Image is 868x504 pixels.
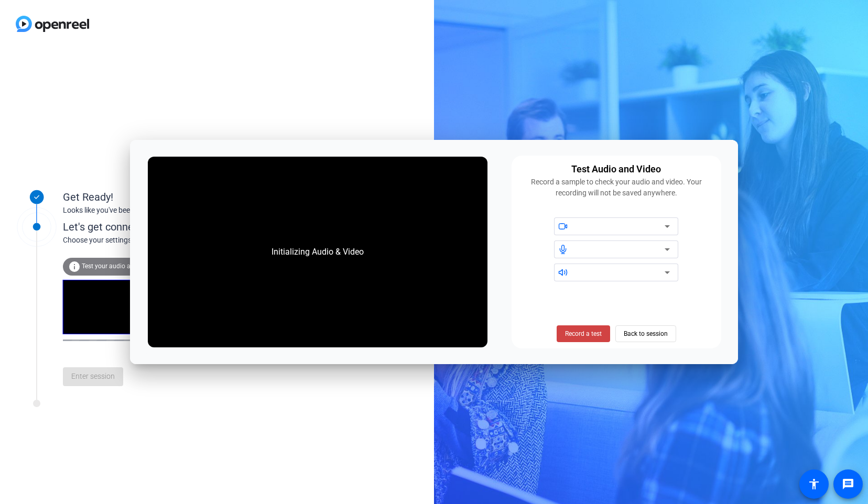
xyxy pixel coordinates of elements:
[68,260,81,273] mat-icon: info
[63,235,294,246] div: Choose your settings
[557,325,610,342] button: Record a test
[63,219,294,235] div: Let's get connected.
[63,189,273,205] div: Get Ready!
[82,262,155,270] span: Test your audio and video
[571,162,661,177] div: Test Audio and Video
[842,478,854,490] mat-icon: message
[518,177,715,199] div: Record a sample to check your audio and video. Your recording will not be saved anywhere.
[624,324,668,344] span: Back to session
[261,235,374,269] div: Initializing Audio & Video
[565,329,602,338] span: Record a test
[63,205,273,216] div: Looks like you've been invited to join
[808,478,820,490] mat-icon: accessibility
[615,325,676,342] button: Back to session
